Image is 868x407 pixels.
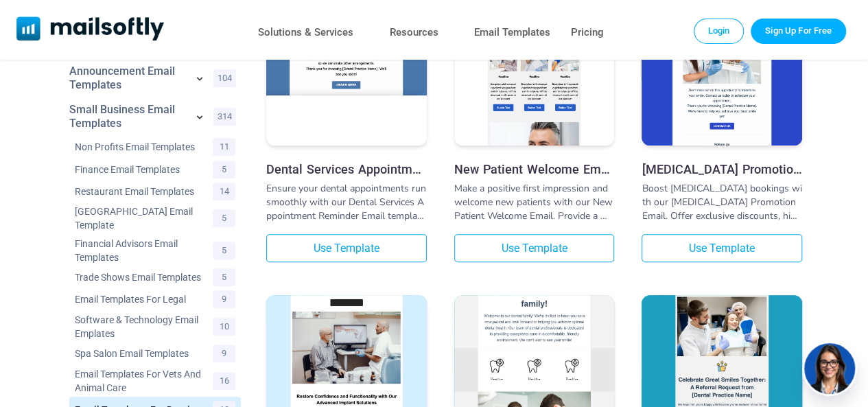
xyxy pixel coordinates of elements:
a: New Patient Welcome Email [454,162,615,176]
h3: Teeth Whitening Promotion Email [642,162,802,176]
a: Category [75,237,206,264]
a: Login [694,19,744,43]
a: Category [75,347,206,360]
a: Category [75,205,206,232]
a: Category [69,65,186,92]
a: Mailsoftly [16,16,164,43]
img: Mailsoftly Logo [16,16,164,40]
img: agent [802,343,857,394]
a: Email Templates [474,23,550,43]
div: Ensure your dental appointments run smoothly with our Dental Services Appointment Reminder Email ... [266,182,427,223]
a: [MEDICAL_DATA] Promotion Email [642,162,802,176]
a: Show subcategories for Small Business Email Templates [193,110,207,126]
a: Category [75,163,206,176]
a: Pricing [571,23,604,43]
a: Use Template [266,234,427,262]
a: Category [75,140,206,154]
a: Use Template [454,234,615,262]
a: Trial [751,19,846,43]
a: Solutions & Services [258,23,353,43]
a: Category [75,185,206,198]
a: Category [75,292,206,306]
a: Category [75,270,206,284]
a: Category [75,367,206,395]
a: Resources [390,23,438,43]
a: Show subcategories for Announcement Email Templates [193,71,207,88]
a: Category [69,103,186,130]
a: Use Template [642,234,802,262]
a: Category [75,313,206,340]
div: Boost [MEDICAL_DATA] bookings with our [MEDICAL_DATA] Promotion Email. Offer exclusive discounts,... [642,182,802,223]
a: Dental Services Appointment Reminder Email [266,162,427,176]
div: Make a positive first impression and welcome new patients with our New Patient Welcome Email. Pro... [454,182,615,223]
